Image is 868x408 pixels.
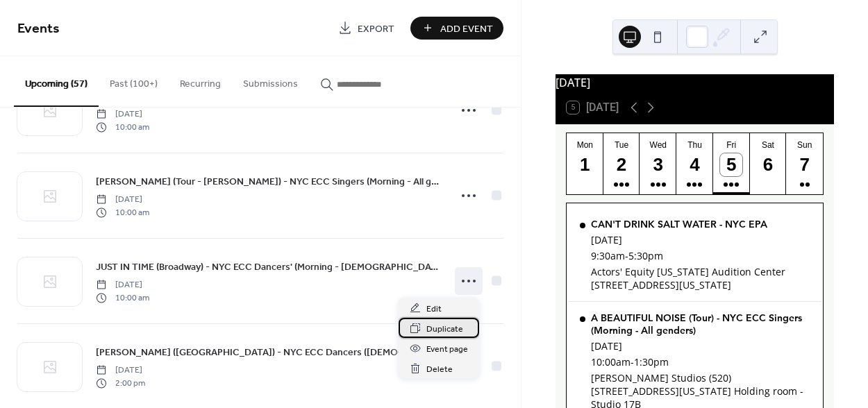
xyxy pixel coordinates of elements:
[96,194,149,206] span: [DATE]
[17,15,60,42] span: Events
[232,56,309,105] button: Submissions
[793,153,816,176] div: 7
[96,175,441,189] span: [PERSON_NAME] (Tour - [PERSON_NAME]) - NYC ECC Singers (Morning - All genders)
[591,265,810,291] div: Actors' Equity [US_STATE] Audition Center [STREET_ADDRESS][US_STATE]
[644,140,672,150] div: Wed
[556,74,834,91] div: [DATE]
[96,364,145,377] span: [DATE]
[96,108,149,121] span: [DATE]
[169,56,232,105] button: Recurring
[640,133,676,194] button: Wed3
[754,140,783,150] div: Sat
[608,140,636,150] div: Tue
[571,140,599,150] div: Mon
[591,355,631,368] span: 10:00am
[96,346,441,360] span: [PERSON_NAME] ([GEOGRAPHIC_DATA]) - NYC ECC Dancers ([DEMOGRAPHIC_DATA] Characters)
[426,302,442,316] span: Edit
[757,153,780,176] div: 6
[683,153,706,176] div: 4
[426,322,463,337] span: Duplicate
[358,22,394,36] span: Export
[426,342,468,357] span: Event page
[610,153,633,176] div: 2
[681,140,709,150] div: Thu
[591,233,810,246] div: [DATE]
[628,249,663,262] span: 5:30pm
[631,355,634,368] span: -
[410,17,503,40] button: Add Event
[99,56,169,105] button: Past (100+)
[96,173,441,189] a: [PERSON_NAME] (Tour - [PERSON_NAME]) - NYC ECC Singers (Morning - All genders)
[96,206,149,219] span: 10:00 am
[790,140,819,150] div: Sun
[591,312,810,337] div: A BEAUTIFUL NOISE (Tour) - NYC ECC Singers (Morning - All genders)
[717,140,746,150] div: Fri
[591,339,810,352] div: [DATE]
[96,260,441,275] span: JUST IN TIME (Broadway) - NYC ECC Dancers' (Morning - [DEMOGRAPHIC_DATA] Characters)
[96,291,149,304] span: 10:00 am
[603,133,640,194] button: Tue2
[647,153,670,176] div: 3
[328,17,405,40] a: Export
[625,249,628,262] span: -
[96,279,149,291] span: [DATE]
[591,218,810,230] div: CAN'T DRINK SALT WATER - NYC EPA
[96,259,441,275] a: JUST IN TIME (Broadway) - NYC ECC Dancers' (Morning - [DEMOGRAPHIC_DATA] Characters)
[786,133,823,194] button: Sun7
[591,249,625,262] span: 9:30am
[440,22,493,36] span: Add Event
[96,121,149,133] span: 10:00 am
[713,133,750,194] button: Fri5
[750,133,787,194] button: Sat6
[720,153,743,176] div: 5
[567,133,603,194] button: Mon1
[574,153,596,176] div: 1
[14,56,99,107] button: Upcoming (57)
[426,362,453,377] span: Delete
[676,133,713,194] button: Thu4
[96,344,441,360] a: [PERSON_NAME] ([GEOGRAPHIC_DATA]) - NYC ECC Dancers ([DEMOGRAPHIC_DATA] Characters)
[634,355,669,368] span: 1:30pm
[96,377,145,389] span: 2:00 pm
